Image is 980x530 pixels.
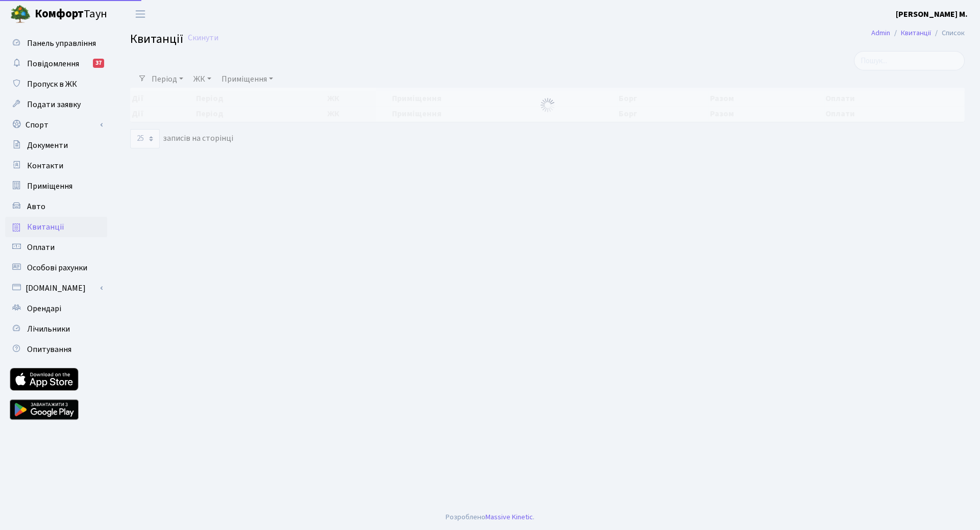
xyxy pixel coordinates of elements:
a: Admin [871,28,890,38]
span: Пропуск в ЖК [27,79,77,90]
b: [PERSON_NAME] М. [896,9,968,20]
a: ЖК [189,70,215,88]
a: Контакти [5,156,107,176]
a: Приміщення [217,70,277,88]
a: [PERSON_NAME] М. [896,8,968,20]
a: Massive Kinetic [485,512,533,522]
a: Панель управління [5,33,107,54]
span: Опитування [27,344,71,355]
a: Лічильники [5,319,107,339]
a: Оплати [5,237,107,258]
span: Квитанції [130,30,183,48]
a: Квитанції [5,217,107,237]
a: Скинути [188,33,218,43]
span: Оплати [27,242,55,253]
a: Орендарі [5,298,107,319]
a: Подати заявку [5,94,107,115]
b: Комфорт [35,6,84,22]
a: Спорт [5,115,107,135]
a: Період [148,70,187,88]
a: Повідомлення37 [5,54,107,74]
a: Особові рахунки [5,258,107,278]
a: Авто [5,196,107,217]
a: [DOMAIN_NAME] [5,278,107,298]
span: Орендарі [27,303,61,314]
label: записів на сторінці [130,129,233,148]
a: Документи [5,135,107,156]
img: Обробка... [540,97,556,113]
span: Повідомлення [27,58,79,69]
nav: breadcrumb [856,22,980,44]
a: Квитанції [901,28,931,38]
div: 37 [93,59,104,68]
a: Пропуск в ЖК [5,74,107,94]
button: Переключити навігацію [128,6,153,22]
span: Таун [35,6,107,23]
span: Контакти [27,160,63,171]
span: Подати заявку [27,99,81,110]
input: Пошук... [854,51,965,70]
a: Приміщення [5,176,107,196]
img: logo.png [10,4,31,24]
div: Розроблено . [446,512,534,523]
span: Документи [27,140,68,151]
span: Авто [27,201,45,212]
span: Квитанції [27,221,64,233]
span: Приміщення [27,181,72,192]
li: Список [931,28,965,39]
span: Лічильники [27,323,70,335]
span: Особові рахунки [27,262,87,273]
select: записів на сторінці [130,129,160,148]
span: Панель управління [27,38,96,49]
a: Опитування [5,339,107,360]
